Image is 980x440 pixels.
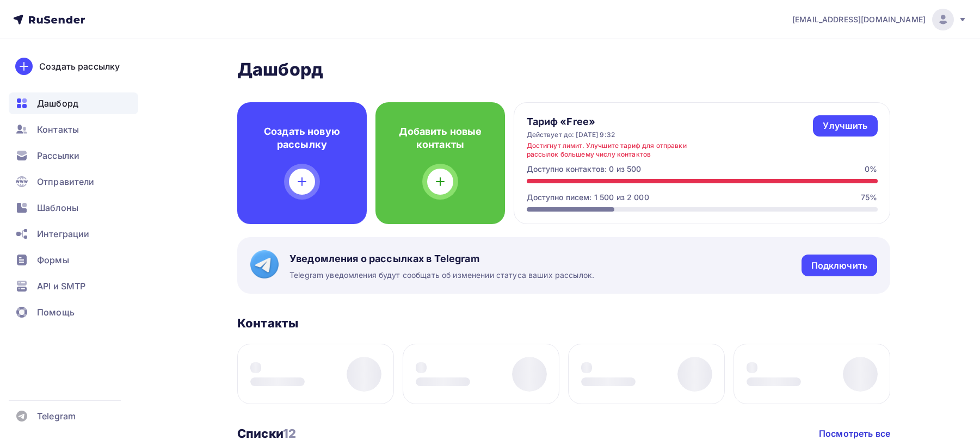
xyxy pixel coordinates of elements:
[861,192,877,203] div: 75%
[37,227,89,240] span: Интеграции
[9,119,138,140] a: Контакты
[9,92,138,114] a: Дашборд
[393,125,488,151] h4: Добавить новые контакты
[37,201,78,214] span: Шаблоны
[289,252,594,265] span: Уведомления о рассылках в Telegram
[527,131,687,139] div: Действует до: [DATE] 9:32
[9,171,138,193] a: Отправители
[527,141,687,159] div: Достигнут лимит. Улучшите тариф для отправки рассылок большему числу контактов
[865,164,877,175] div: 0%
[527,192,649,203] div: Доступно писем: 1 500 из 2 000
[37,253,69,267] span: Формы
[811,259,867,272] div: Подключить
[37,280,85,293] span: API и SMTP
[792,14,926,25] span: [EMAIL_ADDRESS][DOMAIN_NAME]
[37,123,79,136] span: Контакты
[237,59,890,80] h2: Дашборд
[37,306,75,319] span: Помощь
[9,145,138,166] a: Рассылки
[255,125,349,151] h4: Создать новую рассылку
[37,175,95,188] span: Отправители
[527,115,687,128] h4: Тариф «Free»
[37,97,78,110] span: Дашборд
[37,149,79,162] span: Рассылки
[9,249,138,271] a: Формы
[792,9,967,30] a: [EMAIL_ADDRESS][DOMAIN_NAME]
[9,197,138,219] a: Шаблоны
[823,120,867,132] div: Улучшить
[39,60,120,73] div: Создать рассылку
[527,164,642,175] div: Доступно контактов: 0 из 500
[289,270,594,281] span: Telegram уведомления будут сообщать об изменении статуса ваших рассылок.
[237,315,298,331] h3: Контакты
[37,410,76,423] span: Telegram
[819,427,890,440] a: Посмотреть все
